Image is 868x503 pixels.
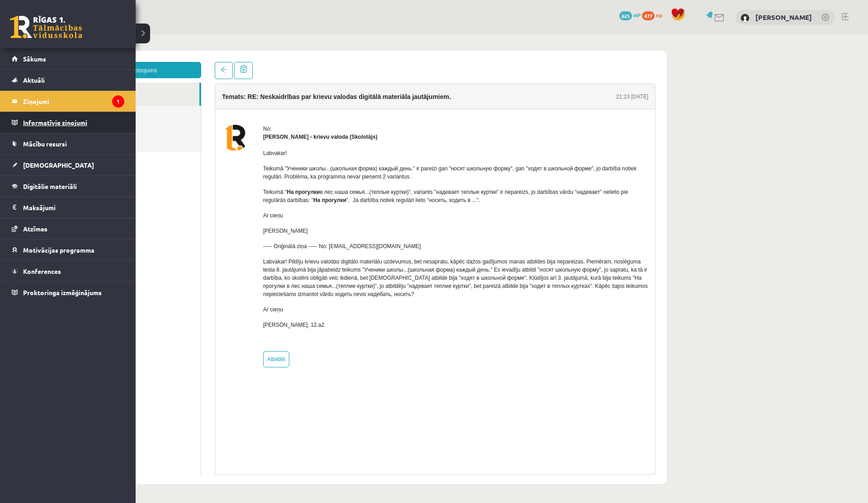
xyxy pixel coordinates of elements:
[12,155,124,175] a: [DEMOGRAPHIC_DATA]
[23,140,67,148] span: Mācību resursi
[12,91,124,112] a: Ziņojumi1
[12,197,124,218] a: Maksājumi
[619,11,632,20] span: 625
[23,91,124,112] legend: Ziņojumi
[23,76,45,84] span: Aktuāli
[23,161,94,169] span: [DEMOGRAPHIC_DATA]
[186,58,415,66] h4: Temats: RE: Neskaidrības par krievu valodas digitālā materiāla jautājumiem.
[741,14,750,23] img: Rebeka Trofimova
[227,153,612,169] p: Teikumā " в лес наша семья...(теплые куртки)", variants "надевает теплые куртки" ir nepareizs, jo...
[27,27,165,43] a: Jauns ziņojums
[23,182,77,190] span: Digitālie materiāli
[186,90,212,116] img: Ludmila Ziediņa - krievu valoda
[23,267,61,275] span: Konferences
[227,90,612,98] div: No:
[755,13,812,22] a: [PERSON_NAME]
[227,130,612,146] p: Teikumā "Ученики школы...(школьная форма) каждый день." ir pareizi gan "носят школьную форму", ga...
[12,218,124,239] a: Atzīmes
[227,99,341,105] strong: [PERSON_NAME] - krievu valoda (Skolotājs)
[23,288,102,296] span: Proktoringa izmēģinājums
[227,114,612,122] p: Labvakar!
[23,112,124,133] legend: Informatīvie ziņojumi
[23,55,46,63] span: Sākums
[619,11,641,19] a: 625 mP
[27,48,163,71] a: Ienākošie
[112,95,124,108] i: 1
[12,70,124,90] a: Aktuāli
[12,112,124,133] a: Informatīvie ziņojumi
[227,286,612,294] p: [PERSON_NAME], 12.a2
[12,133,124,154] a: Mācību resursi
[633,11,641,19] span: mP
[10,16,82,38] a: Rīgas 1. Tālmācības vidusskola
[27,71,165,94] a: Nosūtītie
[580,58,612,66] div: 21:23 [DATE]
[227,271,612,279] p: Ar cieņu
[23,225,47,233] span: Atzīmes
[12,176,124,197] a: Digitālie materiāli
[12,240,124,260] a: Motivācijas programma
[277,162,310,169] strong: На прогулки
[27,94,165,117] a: Dzēstie
[12,282,124,303] a: Proktoringa izmēģinājums
[227,223,612,263] p: Labvakar! Pildīju krievu valodas digitālo materiālu uzdevumus, bet nesapratu, kāpēc dažos gadījum...
[642,11,655,20] span: 477
[23,246,94,254] span: Motivācijas programma
[12,261,124,282] a: Konferences
[23,197,124,218] legend: Maksājumi
[227,192,612,200] p: [PERSON_NAME]
[250,154,283,160] strong: На прогулки
[12,48,124,69] a: Sākums
[227,316,253,333] a: Atbildēt
[227,177,612,185] p: Ar cieņu
[642,11,666,19] a: 477 xp
[227,207,612,216] p: ----- Oriģinālā ziņa ----- No: [EMAIL_ADDRESS][DOMAIN_NAME]
[656,11,662,19] span: xp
